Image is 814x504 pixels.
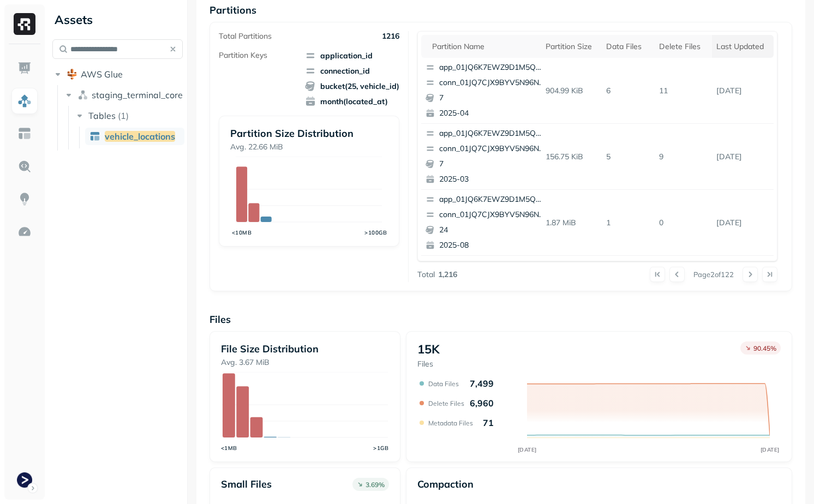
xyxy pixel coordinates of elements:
p: Aug 19, 2025 [712,147,774,166]
tspan: [DATE] [517,446,536,453]
p: ( 1 ) [118,110,129,121]
p: Page 2 of 122 [693,269,734,279]
p: 156.75 KiB [541,147,602,166]
div: Partition size [546,41,598,52]
span: AWS Glue [81,69,123,80]
p: Avg. 3.67 MiB [221,357,388,368]
span: connection_id [305,65,399,76]
p: app_01JQ6K7EWZ9D1M5QVHJYN0909Z [439,62,545,73]
p: 1,216 [438,269,457,280]
p: 7,499 [470,378,494,389]
span: staging_terminal_core [92,89,183,100]
p: 1.87 MiB [541,213,602,232]
button: app_01JQ6K7EWZ9D1M5QVHJYN0909Zconn_01JQ7CJX9BYV5N96NZ4WG6H8V1242025-08 [421,190,550,255]
p: Small files [221,478,272,490]
p: 904.99 KiB [541,81,602,100]
p: Partition Size Distribution [230,127,387,140]
a: vehicle_locations [85,128,184,145]
p: 71 [483,417,494,428]
p: Total [417,269,435,280]
tspan: <1MB [221,445,237,452]
img: Dashboard [17,61,32,75]
p: Metadata Files [428,419,473,427]
img: Insights [17,192,32,206]
p: Data Files [428,380,459,388]
p: app_01JQ6K7EWZ9D1M5QVHJYN0909Z [439,128,545,139]
p: conn_01JQ7CJX9BYV5N96NZ4WG6H8V1 [439,209,545,220]
span: application_id [305,50,399,61]
p: 2025-08 [439,240,545,251]
p: Files [417,359,440,369]
p: conn_01JQ7CJX9BYV5N96NZ4WG6H8V1 [439,143,545,154]
p: 1216 [382,31,399,41]
div: Last updated [716,41,769,52]
p: 6 [602,81,654,100]
p: 11 [655,81,712,100]
p: 15K [417,341,440,357]
button: staging_terminal_core [63,86,183,104]
p: Avg. 22.66 MiB [230,142,387,152]
p: 9 [655,147,712,166]
div: Data Files [606,41,650,52]
p: 24 [439,225,545,236]
img: table [89,131,100,142]
span: vehicle_locations [105,131,175,142]
p: 1 [602,213,654,232]
button: Tables(1) [74,107,184,124]
p: File Size Distribution [221,343,388,355]
p: 0 [655,213,712,232]
p: 7 [439,93,545,104]
button: app_01JQ6K7EWZ9D1M5QVHJYN0909Zconn_01JQ7CJX9BYV5N96NZ4WG6H8V172025-03 [421,124,550,189]
img: Ryft [14,13,35,35]
tspan: >1GB [374,445,389,452]
p: Delete Files [428,399,464,407]
p: Partition Keys [219,50,267,61]
button: app_01JQ6K7EWZ9D1M5QVHJYN0909Zconn_01JQ7CJX9BYV5N96NZ4WG6H8V1242025-07 [421,256,550,321]
p: Aug 19, 2025 [712,81,774,100]
p: 6,960 [470,398,494,409]
tspan: >100GB [365,229,387,236]
img: Terminal Staging [17,472,32,488]
button: AWS Glue [52,65,183,83]
img: Asset Explorer [17,127,32,141]
div: Assets [52,11,183,28]
div: Delete Files [659,41,708,52]
img: root [67,69,77,80]
img: Optimization [17,225,32,239]
span: month(located_at) [305,96,399,107]
p: Aug 19, 2025 [712,213,774,232]
p: 3.69 % [366,481,385,489]
tspan: [DATE] [760,446,779,453]
img: Query Explorer [17,159,32,173]
p: 2025-04 [439,108,545,119]
p: conn_01JQ7CJX9BYV5N96NZ4WG6H8V1 [439,77,545,88]
p: Files [210,313,792,326]
p: 90.45 % [753,344,776,352]
p: 7 [439,159,545,170]
p: 2025-03 [439,174,545,185]
img: Assets [17,94,32,108]
p: 5 [602,147,654,166]
p: Partitions [210,4,792,16]
p: Compaction [417,478,474,490]
button: app_01JQ6K7EWZ9D1M5QVHJYN0909Zconn_01JQ7CJX9BYV5N96NZ4WG6H8V172025-04 [421,58,550,123]
tspan: <10MB [232,229,252,236]
span: bucket(25, vehicle_id) [305,81,399,92]
img: namespace [77,89,88,100]
p: Total Partitions [219,31,272,41]
div: Partition name [432,41,537,52]
span: Tables [88,110,116,121]
p: app_01JQ6K7EWZ9D1M5QVHJYN0909Z [439,194,545,205]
